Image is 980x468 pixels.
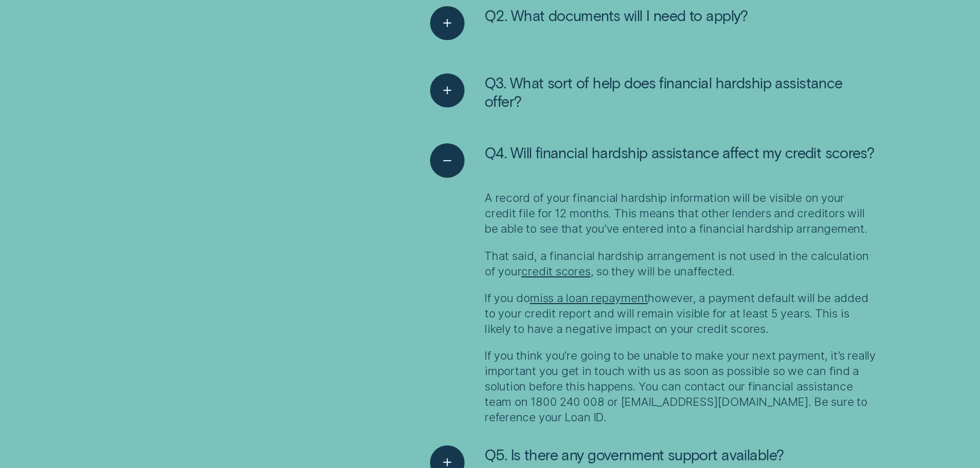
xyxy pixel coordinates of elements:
[485,445,783,464] span: Q5. Is there any government support available?
[485,190,877,236] p: A record of your financial hardship information will be visible on your credit file for 12 months...
[485,290,877,336] p: If you do however, a payment default will be added to your credit report and will remain visible ...
[485,143,875,162] span: Q4. Will financial hardship assistance affect my credit scores?
[485,6,748,25] span: Q2. What documents will I need to apply?
[485,348,877,425] p: If you think you’re going to be unable to make your next payment, it’s really important you get i...
[485,73,877,110] span: Q3. What sort of help does financial hardship assistance offer?
[530,291,648,305] a: miss a loan repayment
[485,248,877,279] p: That said, a financial hardship arrangement is not used in the calculation of your , so they will...
[430,6,747,41] button: See more
[430,73,877,110] button: See more
[430,143,874,178] button: See less
[521,264,590,278] a: credit scores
